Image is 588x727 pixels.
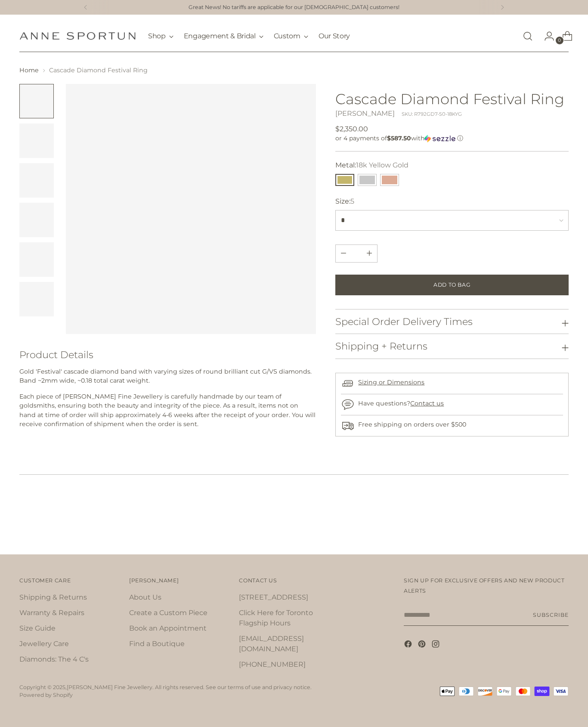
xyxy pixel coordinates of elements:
input: Product quantity [346,245,367,262]
span: Contact Us [239,577,277,584]
a: Anne Sportun Fine Jewellery [19,32,136,40]
button: Change image to image 1 [19,84,54,118]
a: Jewellery Care [19,640,69,648]
button: Subtract product quantity [362,245,377,262]
a: [EMAIL_ADDRESS][DOMAIN_NAME] [239,634,304,653]
span: Add to Bag [433,281,470,289]
a: Open search modal [519,28,536,45]
button: Add to Bag [335,275,569,295]
p: Free shipping on orders over $500 [358,420,466,429]
button: Change image to image 3 [19,163,54,198]
label: Metal: [335,160,409,170]
button: Change image to image 5 [19,242,54,277]
a: Click Here for Toronto Flagship Hours [239,609,313,627]
button: Custom [274,27,308,46]
div: or 4 payments of with [335,134,569,142]
button: Change image to image 2 [19,124,54,158]
span: 0 [556,37,563,44]
a: Book an Appointment [129,624,207,632]
h3: Product Details [19,350,316,360]
a: [STREET_ADDRESS] [239,593,308,601]
a: Go to the account page [537,28,554,45]
a: Home [19,66,39,74]
a: Diamonds: The 4 C's [19,655,89,663]
img: Sezzle [424,135,455,142]
a: [PERSON_NAME] [335,109,395,118]
a: Powered by Shopify [19,692,73,698]
span: $2,350.00 [335,124,368,134]
span: Customer Care [19,577,71,584]
a: Create a Custom Piece [129,609,207,617]
a: About Us [129,593,161,601]
a: Find a Boutique [129,640,185,648]
a: Cascade Diamond Festival Ring [66,84,316,334]
span: 5 [350,197,354,205]
button: Special Order Delivery Times [335,309,569,334]
span: [PERSON_NAME] [129,577,179,584]
div: or 4 payments of$587.50withSezzle Click to learn more about Sezzle [335,134,569,142]
div: SKU: R792GD7-50-18KYG [402,111,462,118]
h3: Shipping + Returns [335,341,427,352]
span: 18k Yellow Gold [356,161,409,169]
button: 18k Yellow Gold [335,174,354,186]
p: Each piece of [PERSON_NAME] Fine Jewellery is carefully handmade by our team of goldsmiths, ensur... [19,392,316,429]
nav: breadcrumbs [19,66,569,75]
span: Cascade Diamond Festival Ring [49,66,148,74]
button: Change image to image 4 [19,203,54,237]
button: Add product quantity [336,245,351,262]
a: [PHONE_NUMBER] [239,660,306,668]
a: Shipping & Returns [19,593,87,601]
a: [PERSON_NAME] Fine Jewellery [67,684,152,690]
p: Gold 'Festival' cascade diamond band with varying sizes of round brilliant cut G/VS diamonds. Ban... [19,367,316,386]
button: Shop [148,27,173,46]
h3: Special Order Delivery Times [335,316,473,327]
button: 14k White Gold [358,174,377,186]
p: Copyright © 2025, . All rights reserved. See our terms of use and privacy notice. [19,684,312,692]
button: Change image to image 6 [19,282,54,316]
label: Size: [335,196,354,207]
button: Shipping + Returns [335,334,569,359]
h1: Cascade Diamond Festival Ring [335,91,569,107]
a: Size Guide [19,624,56,632]
a: Our Story [319,27,350,46]
button: Subscribe [533,604,568,626]
a: Sizing or Dimensions [358,378,424,386]
a: Great News! No tariffs are applicable for our [DEMOGRAPHIC_DATA] customers! [189,3,399,12]
button: 14k Rose Gold [380,174,399,186]
a: Contact us [410,399,444,407]
span: $587.50 [387,134,411,142]
span: Sign up for exclusive offers and new product alerts [404,577,564,594]
a: Warranty & Repairs [19,609,84,617]
button: Engagement & Bridal [184,27,263,46]
p: Have questions? [358,399,444,408]
a: Open cart modal [555,28,573,45]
